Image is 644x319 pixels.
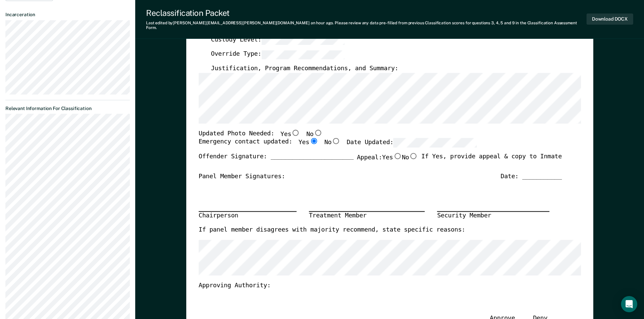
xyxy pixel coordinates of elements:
[261,50,344,59] input: Override Type:
[587,14,633,25] button: Download DOCX
[198,211,296,220] div: Chairperson
[393,138,476,148] input: Date Updated:
[5,12,130,18] dt: Incarceration
[198,282,562,290] div: Approving Authority:
[198,153,562,172] div: Offender Signature: _______________________ If Yes, provide appeal & copy to Inmate
[298,138,318,148] label: Yes
[393,153,402,159] input: Yes
[324,138,340,148] label: No
[146,21,587,30] div: Last edited by [PERSON_NAME][EMAIL_ADDRESS][PERSON_NAME][DOMAIN_NAME] . Please review any data pr...
[331,138,340,144] input: No
[198,226,465,234] label: If panel member disagrees with majority recommend, state specific reasons:
[261,35,344,45] input: Custody Level:
[211,50,344,59] label: Override Type:
[437,211,549,220] div: Security Member
[211,65,398,73] label: Justification, Program Recommendations, and Summary:
[409,153,418,159] input: No
[280,129,300,138] label: Yes
[382,153,402,162] label: Yes
[309,211,425,220] div: Treatment Member
[357,153,418,167] label: Appeal:
[146,8,587,18] div: Reclassification Packet
[347,138,477,148] label: Date Updated:
[309,138,318,144] input: Yes
[621,296,637,312] div: Open Intercom Messenger
[198,138,477,153] div: Emergency contact updated:
[198,172,285,181] div: Panel Member Signatures:
[311,21,333,25] span: an hour ago
[291,129,300,135] input: Yes
[313,129,322,135] input: No
[500,172,562,181] div: Date: ___________
[306,129,323,138] label: No
[198,129,322,138] div: Updated Photo Needed:
[211,35,344,45] label: Custody Level:
[5,106,130,111] dt: Relevant Information For Classification
[402,153,418,162] label: No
